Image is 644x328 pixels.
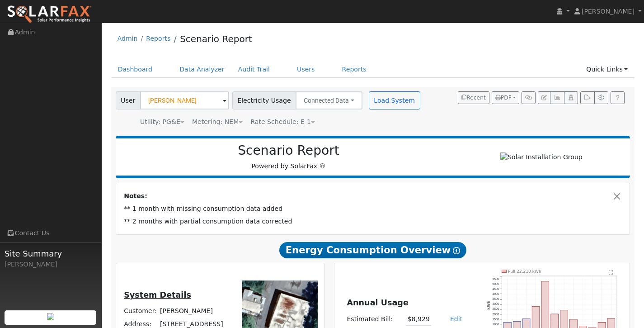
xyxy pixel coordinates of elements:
[335,61,373,78] a: Reports
[582,8,635,15] span: [PERSON_NAME]
[495,95,512,101] span: PDF
[500,152,583,162] img: Solar Installation Group
[7,5,92,24] img: SolarFax
[250,118,315,125] span: Alias: E1
[493,277,499,280] text: 5500
[345,313,406,326] td: Estimated Bill:
[492,91,519,104] button: PDF
[140,91,229,109] input: Select a User
[192,117,243,127] div: Metering: NEM
[493,292,499,295] text: 4000
[508,268,541,273] text: Pull 22,210 kWh
[5,247,97,260] span: Site Summary
[522,91,536,104] button: Generate Report Link
[487,300,491,309] text: kWh
[118,35,138,42] a: Admin
[159,305,232,318] td: [PERSON_NAME]
[493,302,499,305] text: 3000
[550,91,564,104] button: Multi-Series Graph
[173,61,231,78] a: Data Analyzer
[120,143,457,171] div: Powered by SolarFax ®
[580,91,594,104] button: Export Interval Data
[122,305,159,318] td: Customer:
[564,91,578,104] button: Login As
[111,61,160,78] a: Dashboard
[125,143,452,158] h2: Scenario Report
[493,307,499,310] text: 2500
[124,192,147,200] strong: Notes:
[279,242,466,258] span: Energy Consumption Overview
[493,323,499,326] text: 1000
[180,33,252,44] a: Scenario Report
[538,91,550,104] button: Edit User
[458,91,489,104] button: Recent
[290,61,322,78] a: Users
[146,35,170,42] a: Reports
[493,318,499,321] text: 1500
[453,247,460,254] i: Show Help
[406,313,431,326] td: $8,929
[140,117,184,127] div: Utility: PG&E
[232,91,296,109] span: Electricity Usage
[450,315,462,323] a: Edit
[116,91,141,109] span: User
[122,215,624,228] td: ** 2 months with partial consumption data corrected
[231,61,277,78] a: Audit Trail
[296,91,362,109] button: Connected Data
[369,91,420,109] button: Load System
[493,282,499,285] text: 5000
[493,297,499,300] text: 3500
[612,191,622,201] button: Close
[124,290,191,299] u: System Details
[47,313,54,320] img: retrieve
[5,260,97,269] div: [PERSON_NAME]
[579,61,635,78] a: Quick Links
[493,312,499,315] text: 2000
[347,298,408,307] u: Annual Usage
[493,287,499,290] text: 4500
[611,91,625,104] a: Help Link
[122,203,624,215] td: ** 1 month with missing consumption data added
[609,270,613,275] text: 
[594,91,608,104] button: Settings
